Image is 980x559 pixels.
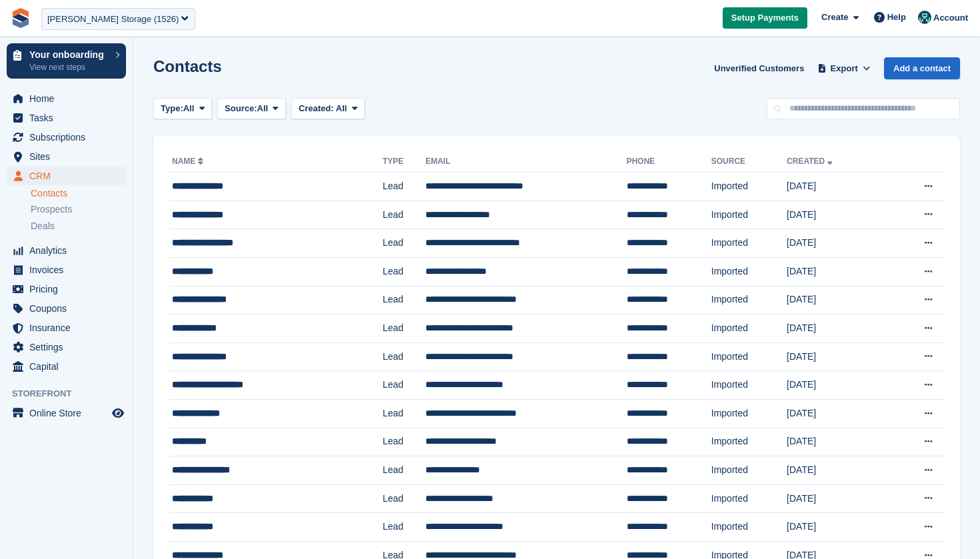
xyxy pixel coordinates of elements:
span: Home [29,89,109,108]
td: Lead [383,201,425,229]
span: Subscriptions [29,128,109,147]
td: [DATE] [787,314,887,343]
span: Analytics [29,241,109,260]
a: menu [7,241,126,260]
a: menu [7,338,126,356]
span: Prospects [31,203,72,216]
td: Imported [711,173,787,201]
span: Insurance [29,318,109,337]
span: Export [831,62,858,75]
a: Add a contact [884,57,960,79]
td: [DATE] [787,173,887,201]
button: Created: All [291,98,365,120]
td: [DATE] [787,513,887,542]
span: Created: [299,103,334,113]
td: Lead [383,371,425,400]
span: Account [933,11,968,25]
span: Online Store [29,404,109,422]
img: stora-icon-8386f47178a22dfd0bd8f6a31ec36ba5ce8667c1dd55bd0f319d3a0aa187defe.svg [11,8,31,28]
td: Imported [711,456,787,485]
td: Lead [383,484,425,513]
span: Storefront [12,387,133,400]
img: Jennifer Ofodile [918,11,931,24]
td: [DATE] [787,399,887,428]
td: Imported [711,428,787,456]
th: Phone [627,151,711,173]
td: Lead [383,229,425,258]
span: Help [887,11,906,24]
td: Lead [383,314,425,343]
span: All [183,102,195,115]
a: menu [7,109,126,127]
a: Name [172,157,206,166]
td: Imported [711,484,787,513]
td: [DATE] [787,484,887,513]
span: Source: [225,102,257,115]
span: Capital [29,357,109,376]
button: Source: All [217,98,286,120]
a: menu [7,318,126,337]
th: Type [383,151,425,173]
td: [DATE] [787,257,887,286]
span: Deals [31,220,55,233]
span: All [257,102,269,115]
td: Imported [711,314,787,343]
td: Lead [383,257,425,286]
span: Pricing [29,280,109,298]
div: [PERSON_NAME] Storage (1526) [47,13,179,26]
span: CRM [29,167,109,185]
a: menu [7,128,126,147]
td: Lead [383,342,425,371]
a: Prospects [31,203,126,217]
a: menu [7,261,126,279]
a: menu [7,404,126,422]
a: Contacts [31,187,126,200]
span: Type: [161,102,183,115]
td: Imported [711,286,787,314]
td: Lead [383,399,425,428]
a: Your onboarding View next steps [7,43,126,79]
td: Imported [711,342,787,371]
td: [DATE] [787,428,887,456]
td: Imported [711,371,787,400]
a: menu [7,147,126,166]
span: Coupons [29,299,109,318]
p: Your onboarding [29,50,109,59]
a: Created [787,157,835,166]
span: Settings [29,338,109,356]
span: Invoices [29,261,109,279]
a: menu [7,299,126,318]
span: Sites [29,147,109,166]
td: [DATE] [787,456,887,485]
p: View next steps [29,61,109,73]
td: [DATE] [787,286,887,314]
th: Email [425,151,626,173]
button: Type: All [153,98,212,120]
h1: Contacts [153,57,222,75]
a: Setup Payments [723,7,807,29]
td: Imported [711,257,787,286]
td: Lead [383,456,425,485]
span: All [336,103,347,113]
td: Imported [711,513,787,542]
a: Unverified Customers [709,57,809,79]
a: menu [7,167,126,185]
span: Setup Payments [731,11,799,25]
span: Create [821,11,848,24]
td: [DATE] [787,371,887,400]
td: [DATE] [787,229,887,258]
a: menu [7,89,126,108]
td: Imported [711,399,787,428]
td: Lead [383,173,425,201]
td: Lead [383,428,425,456]
a: Deals [31,219,126,233]
th: Source [711,151,787,173]
td: Imported [711,229,787,258]
td: Lead [383,513,425,542]
button: Export [815,57,873,79]
td: Imported [711,201,787,229]
span: Tasks [29,109,109,127]
td: [DATE] [787,201,887,229]
a: menu [7,357,126,376]
td: Lead [383,286,425,314]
